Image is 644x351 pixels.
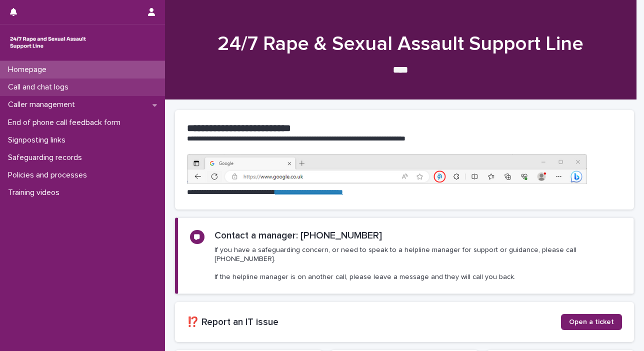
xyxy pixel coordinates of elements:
[8,32,88,52] img: rhQMoQhaT3yELyF149Cw
[561,314,622,330] a: Open a ticket
[4,188,67,197] p: Training videos
[4,153,90,162] p: Safeguarding records
[214,230,382,241] h2: Contact a manager: [PHONE_NUMBER]
[4,170,95,180] p: Policies and processes
[4,118,128,127] p: End of phone call feedback form
[4,65,54,74] p: Homepage
[187,154,587,184] img: https%3A%2F%2Fcdn.document360.io%2F0deca9d6-0dac-4e56-9e8f-8d9979bfce0e%2FImages%2FDocumentation%...
[569,318,614,325] span: Open a ticket
[214,245,621,282] p: If you have a safeguarding concern, or need to speak to a helpline manager for support or guidanc...
[175,32,626,56] h1: 24/7 Rape & Sexual Assault Support Line
[4,135,73,145] p: Signposting links
[4,82,76,92] p: Call and chat logs
[4,100,83,109] p: Caller management
[187,316,561,328] h2: ⁉️ Report an IT issue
